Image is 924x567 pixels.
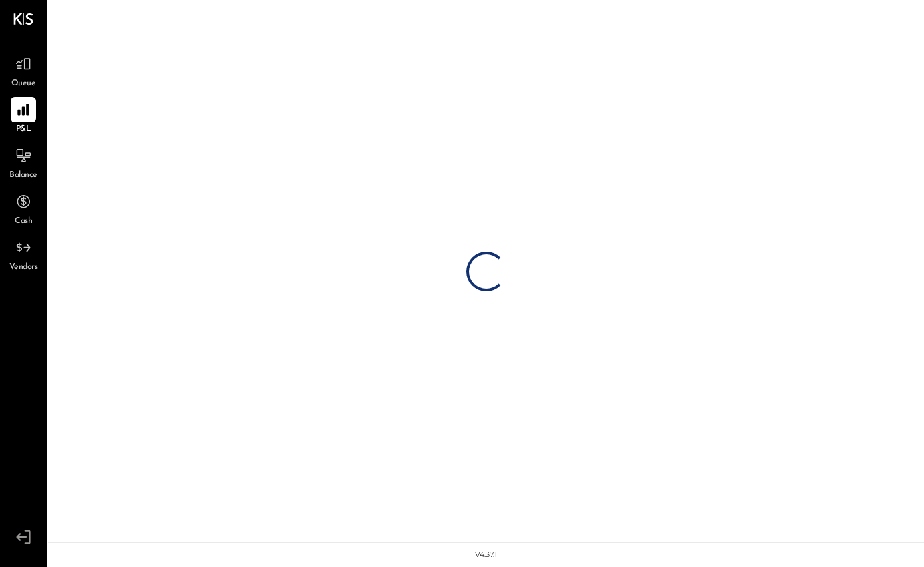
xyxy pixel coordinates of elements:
[9,170,37,182] span: Balance
[1,189,46,228] a: Cash
[1,97,46,136] a: P&L
[9,262,38,274] span: Vendors
[1,235,46,274] a: Vendors
[1,51,46,90] a: Queue
[15,216,32,228] span: Cash
[16,124,31,136] span: P&L
[1,143,46,182] a: Balance
[475,550,497,560] div: v 4.37.1
[11,78,36,90] span: Queue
